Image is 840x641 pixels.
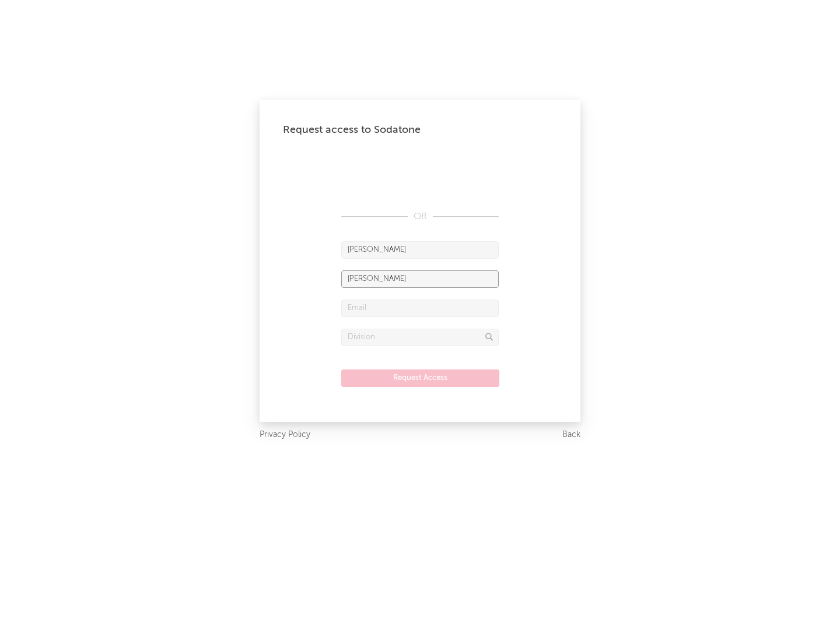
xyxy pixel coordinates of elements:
[341,241,499,259] input: First Name
[341,300,499,317] input: Email
[562,428,580,442] a: Back
[341,329,499,346] input: Division
[283,123,557,137] div: Request access to Sodatone
[341,270,499,288] input: Last Name
[260,428,310,442] a: Privacy Policy
[341,369,499,387] button: Request Access
[341,210,499,224] div: OR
